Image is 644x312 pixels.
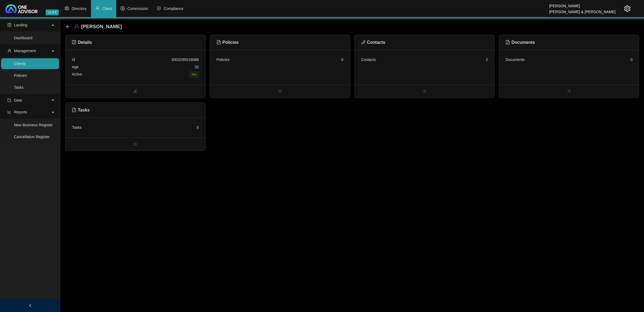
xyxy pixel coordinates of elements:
div: Active [72,71,82,77]
span: Tasks [72,108,90,112]
span: bars [210,89,350,95]
div: Age [72,64,79,70]
span: 32 [195,65,199,69]
span: setting [65,6,69,10]
span: Landing [14,23,27,27]
div: 0 [197,124,199,130]
div: Documents [506,57,525,63]
span: file-pdf [506,40,510,44]
span: Compliance [164,6,184,11]
span: file-pdf [72,108,76,112]
span: profile [72,40,76,44]
div: Contacts [361,57,376,63]
span: bars [355,89,495,95]
span: [PERSON_NAME] [81,24,122,29]
span: file-text [217,40,221,44]
span: edit [65,89,205,95]
span: safety [157,6,161,10]
div: 0 [630,57,632,63]
span: import [8,98,11,102]
span: Management [14,49,36,53]
a: Dashboard [14,36,32,40]
span: user [95,6,100,10]
div: Policies [217,57,229,63]
span: Commission [127,6,148,11]
span: setting [624,5,631,12]
a: Policies [14,73,27,78]
a: Cancellation Register [14,135,50,139]
div: 9303295018088 [172,57,199,63]
span: Details [72,40,92,45]
span: profile [8,23,11,27]
a: Tasks [14,85,24,89]
span: Policies [217,40,239,45]
span: Documents [506,40,535,45]
span: v1.9.6 [46,9,59,15]
div: 0 [341,57,343,63]
span: line-chart [8,110,11,114]
span: user [74,24,79,29]
div: [PERSON_NAME] [549,1,616,7]
div: [PERSON_NAME] & [PERSON_NAME] [549,7,616,13]
span: left [28,304,32,307]
span: phone [361,40,365,44]
div: 2 [486,57,488,63]
span: Yes [189,71,199,77]
div: Id [72,57,75,63]
span: Contacts [361,40,385,45]
span: Reports [14,110,27,114]
a: New Business Register [14,123,53,127]
span: Client [102,6,112,11]
span: Data [14,98,22,102]
span: dollar [120,6,125,10]
span: user [8,49,11,53]
div: back [66,24,70,29]
span: bars [65,142,205,148]
div: Tasks [72,124,82,130]
span: Directory [72,6,87,11]
img: 2df55531c6924b55f21c4cf5d4484680-logo-light.svg [5,4,38,13]
span: arrow-left [66,24,70,29]
a: Clients [14,62,25,66]
span: bars [499,89,639,95]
